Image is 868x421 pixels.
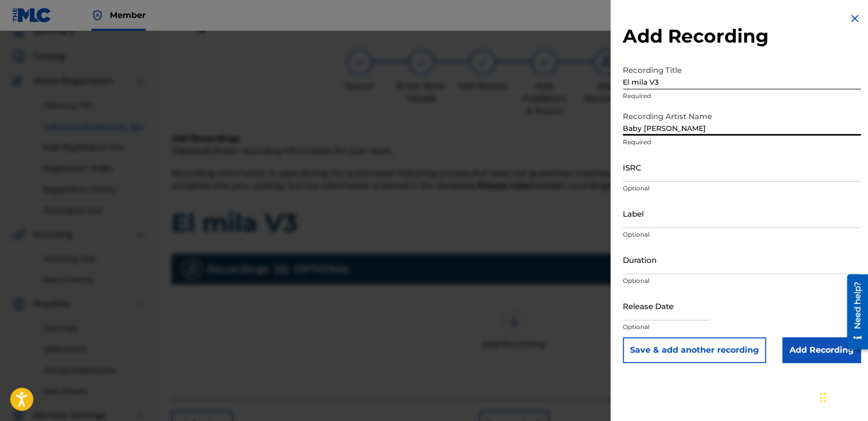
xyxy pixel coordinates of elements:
input: Add Recording [782,337,861,363]
p: Optional [623,276,861,285]
button: Save & add another recording [623,337,766,363]
img: Top Rightsholder [91,9,104,22]
p: Required [623,91,861,101]
iframe: Chat Widget [817,372,868,421]
h2: Add Recording [623,25,861,48]
span: Member [110,9,146,21]
p: Optional [623,184,861,193]
iframe: Resource Center [839,271,868,353]
img: MLC Logo [12,8,52,23]
div: Widget de chat [817,372,868,421]
p: Optional [623,230,861,239]
div: Arrastrar [820,382,826,413]
p: Optional [623,322,861,332]
p: Required [623,138,861,147]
